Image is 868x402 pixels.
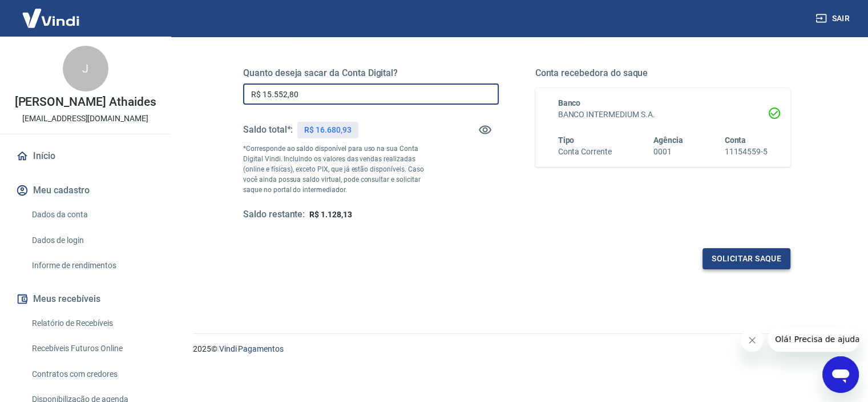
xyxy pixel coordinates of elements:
h5: Conta recebedora do saque [535,67,791,79]
span: Tipo [558,136,575,145]
button: Meu cadastro [14,178,157,203]
h6: Conta Corrente [558,146,612,158]
img: Vindi [14,1,88,35]
a: Dados de login [27,229,157,252]
button: Sair [813,8,854,29]
span: Agência [653,136,683,145]
h6: 11154559-5 [724,146,768,158]
p: [EMAIL_ADDRESS][DOMAIN_NAME] [22,113,148,125]
button: Meus recebíveis [14,286,157,312]
a: Relatório de Recebíveis [27,312,157,335]
a: Dados da conta [27,203,157,226]
a: Início [14,144,157,169]
p: *Corresponde ao saldo disponível para uso na sua Conta Digital Vindi. Incluindo os valores das ve... [243,144,435,195]
button: Solicitar saque [703,248,790,269]
h5: Quanto deseja sacar da Conta Digital? [243,67,499,79]
a: Vindi Pagamentos [219,344,284,353]
iframe: Fechar mensagem [741,329,764,352]
a: Recebíveis Futuros Online [27,337,157,360]
a: Contratos com credores [27,363,157,386]
h5: Saldo total*: [243,124,293,136]
h5: Saldo restante: [243,209,305,221]
h6: BANCO INTERMEDIUM S.A. [558,109,768,121]
span: R$ 1.128,13 [309,210,352,219]
p: R$ 16.680,93 [304,124,351,136]
span: Banco [558,98,581,108]
div: J [63,46,108,91]
h6: 0001 [653,146,683,158]
p: 2025 © [193,343,841,355]
span: Olá! Precisa de ajuda? [7,8,96,17]
iframe: Botão para abrir a janela de mensagens [822,356,859,393]
p: [PERSON_NAME] Athaides [15,96,156,108]
span: Conta [724,136,746,145]
iframe: Mensagem da empresa [768,327,859,352]
a: Informe de rendimentos [27,254,157,277]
